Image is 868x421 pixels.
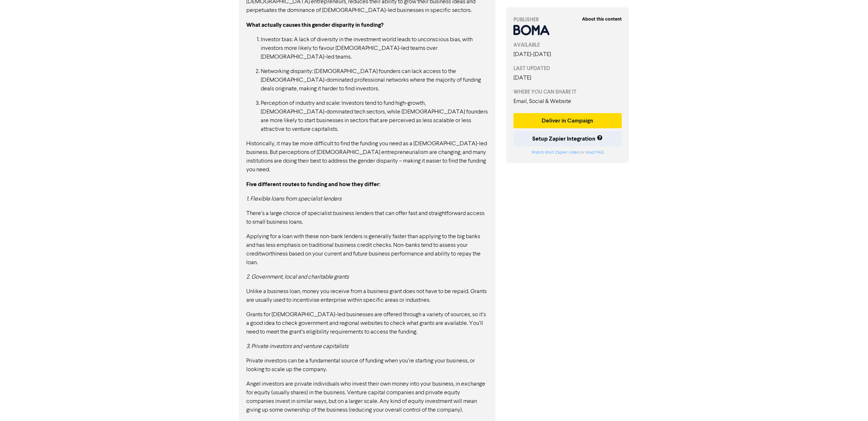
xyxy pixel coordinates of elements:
p: There’s a large choice of specialist business lenders that can offer fast and straightforward acc... [246,209,488,227]
button: Setup Zapier Integration [513,131,622,146]
p: Investor bias: A lack of diversity in the investment world leads to unconscious bias, with invest... [261,35,488,61]
p: Perception of industry and scale: Investors tend to fund high-growth, [DEMOGRAPHIC_DATA]-dominate... [261,99,488,134]
a: Watch short Zapier video [531,150,580,155]
em: 2. Government, local and charitable grants [246,274,349,280]
a: read FAQ [586,150,604,155]
em: 1. Flexible loans from specialist lenders [246,196,342,202]
strong: About this content [582,16,622,22]
p: Historically, it may be more difficult to find the funding you need as a [DEMOGRAPHIC_DATA]-led b... [246,139,488,174]
div: PUBLISHER [513,16,622,23]
div: or [513,149,622,156]
div: [DATE] - [DATE] [513,50,622,59]
p: Unlike a business loan, money you receive from a business grant does not have to be repaid. Grant... [246,287,488,305]
iframe: Chat Widget [832,386,868,421]
div: WHERE YOU CAN SHARE IT [513,88,622,96]
p: Grants for [DEMOGRAPHIC_DATA]-led businesses are offered through a variety of sources, so it’s a ... [246,310,488,336]
p: Applying for a loan with these non-bank lenders is generally faster than applying to the big bank... [246,232,488,267]
div: AVAILABLE [513,41,622,49]
strong: Five different routes to funding and how they differ: [246,181,381,188]
div: Email, Social & Website [513,97,622,106]
div: [DATE] [513,74,622,82]
p: Networking disparity: [DEMOGRAPHIC_DATA] founders can lack access to the [DEMOGRAPHIC_DATA]-domin... [261,67,488,93]
button: Deliver in Campaign [513,113,622,128]
strong: What actually causes this gender disparity in funding? [246,21,383,29]
div: LAST UPDATED [513,65,622,72]
em: 3. Private investors and venture capitalists [246,344,348,349]
p: Private investors can be a fundamental source of funding when you’re starting your business, or l... [246,357,488,374]
p: Angel investors are private individuals who invest their own money into your business, in exchang... [246,380,488,414]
